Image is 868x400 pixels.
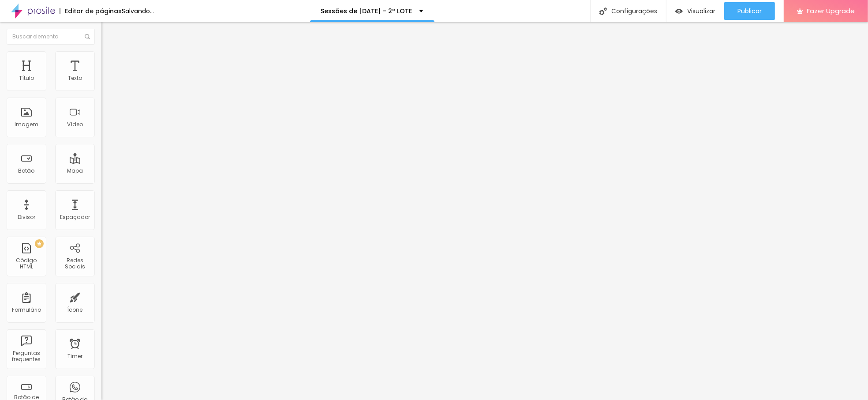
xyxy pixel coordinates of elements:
[60,214,90,220] div: Espaçador
[57,257,92,270] div: Redes Sociais
[67,353,82,359] div: Timer
[67,307,83,313] div: Ícone
[122,8,154,14] div: Salvando...
[9,257,44,270] div: Código HTML
[666,2,724,20] button: Visualizar
[737,8,762,15] span: Publicar
[724,2,775,20] button: Publicar
[675,8,683,15] img: view-1.svg
[85,34,90,39] img: Icone
[687,8,715,15] span: Visualizar
[12,307,41,313] div: Formulário
[68,75,82,81] div: Texto
[19,168,35,174] div: Botão
[60,8,122,14] div: Editor de páginas
[15,121,38,128] div: Imagem
[321,8,412,14] p: Sessões de [DATE] - 2º LOTE
[67,121,83,128] div: Vídeo
[9,350,44,363] div: Perguntas frequentes
[101,22,868,400] iframe: Editor
[599,8,607,15] img: Icone
[18,214,35,220] div: Divisor
[807,7,855,15] span: Fazer Upgrade
[67,168,83,174] div: Mapa
[7,29,95,45] input: Buscar elemento
[19,75,34,81] div: Título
